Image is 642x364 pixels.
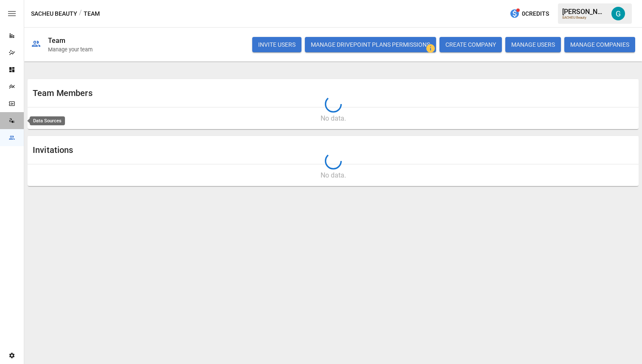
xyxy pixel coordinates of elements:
div: Data Sources [30,116,65,125]
button: MANAGE COMPANIES [564,37,635,52]
button: 0Credits [506,6,552,22]
button: MANAGE USERS [505,37,561,52]
button: SACHEU Beauty [31,8,77,19]
button: Manage Drivepoint Plans Permissions [305,37,436,52]
button: Gavin Acres [606,2,630,25]
span: 0 Credits [522,8,549,19]
div: [PERSON_NAME] [562,8,606,16]
img: Gavin Acres [611,7,625,20]
div: Manage your team [48,46,93,53]
div: Team [48,37,66,45]
div: / [79,8,82,19]
button: CREATE COMPANY [439,37,502,52]
button: INVITE USERS [252,37,301,52]
div: SACHEU Beauty [562,16,606,20]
